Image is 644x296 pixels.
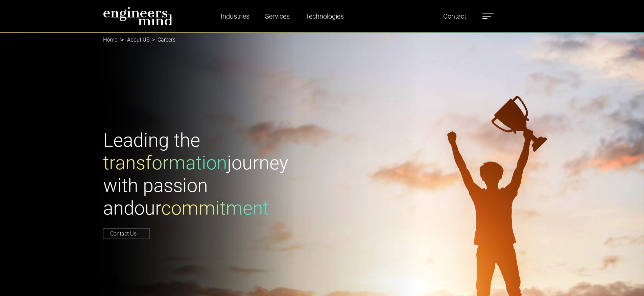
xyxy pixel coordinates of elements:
a: Services [262,8,292,24]
a: Contact Us [103,228,150,239]
nav: breadcrumb [103,32,541,47]
img: logo [103,7,173,26]
a: Industries [218,8,252,24]
span: commitment [161,197,269,219]
a: Contact [440,8,469,24]
span: transformation [103,152,227,174]
a: Home [103,36,117,43]
li: Careers [149,36,175,44]
a: Technologies [303,8,347,24]
a: About US [127,36,149,43]
h1: Leading the journey with passion and our [103,129,318,220]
